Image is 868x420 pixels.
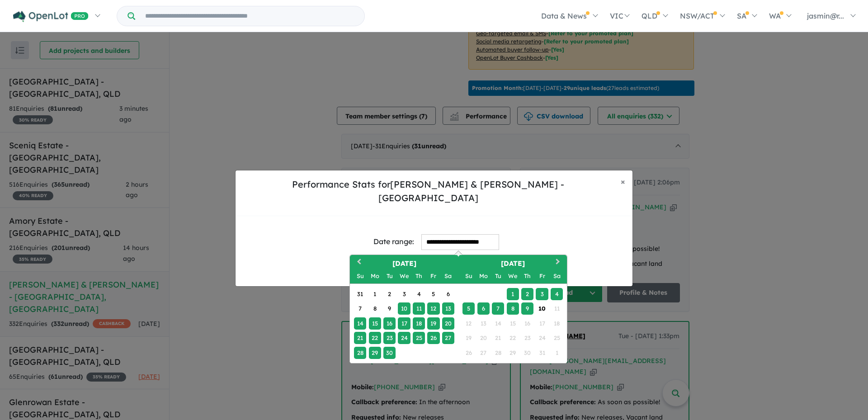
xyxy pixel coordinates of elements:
div: Choose Sunday, September 21st, 2025 [354,332,366,344]
div: Choose Sunday, September 28th, 2025 [354,347,366,359]
div: Not available Tuesday, October 28th, 2025 [492,347,504,359]
div: Choose Saturday, September 20th, 2025 [442,317,454,330]
div: Choose Monday, September 1st, 2025 [369,288,381,300]
button: Previous Month [351,256,365,270]
div: Friday [427,270,439,282]
div: Choose Friday, September 19th, 2025 [427,317,439,330]
div: Wednesday [507,270,519,282]
div: Not available Thursday, October 23rd, 2025 [521,332,533,344]
div: Choose Tuesday, September 23rd, 2025 [383,332,396,344]
div: Choose Sunday, August 31st, 2025 [354,288,366,300]
div: Choose Sunday, September 14th, 2025 [354,317,366,330]
h2: [DATE] [350,259,458,269]
div: Choose Monday, October 6th, 2025 [477,302,490,315]
div: Choose Monday, September 8th, 2025 [369,302,381,315]
div: Wednesday [398,270,410,282]
div: Monday [369,270,381,282]
div: Not available Wednesday, October 22nd, 2025 [507,332,519,344]
div: Not available Thursday, October 30th, 2025 [521,347,533,359]
div: Choose Thursday, September 4th, 2025 [413,288,425,300]
div: Choose Wednesday, September 3rd, 2025 [398,288,410,300]
div: Not available Saturday, November 1st, 2025 [551,347,563,359]
div: Choose Thursday, September 18th, 2025 [413,317,425,330]
div: Month September, 2025 [353,287,455,360]
div: Not available Sunday, October 19th, 2025 [462,332,475,344]
div: Not available Friday, October 31st, 2025 [536,347,548,359]
div: Monday [477,270,490,282]
div: Not available Monday, October 13th, 2025 [477,317,490,330]
div: Choose Tuesday, September 30th, 2025 [383,347,396,359]
div: Choose Sunday, September 7th, 2025 [354,302,366,315]
div: Not available Friday, October 17th, 2025 [536,317,548,330]
div: Not available Saturday, October 25th, 2025 [551,332,563,344]
div: Not available Tuesday, October 21st, 2025 [492,332,504,344]
div: Choose Wednesday, October 8th, 2025 [507,302,519,315]
div: Month October, 2025 [461,287,564,360]
div: Choose Tuesday, October 7th, 2025 [492,302,504,315]
div: Choose Monday, September 15th, 2025 [369,317,381,330]
div: Choose Wednesday, September 10th, 2025 [398,302,410,315]
span: × [621,176,625,187]
div: Thursday [521,270,533,282]
div: Not available Saturday, October 11th, 2025 [551,302,563,315]
div: Not available Tuesday, October 14th, 2025 [492,317,504,330]
div: Choose Friday, September 12th, 2025 [427,302,439,315]
button: Next Month [552,256,566,270]
div: Tuesday [383,270,396,282]
div: Sunday [462,270,475,282]
div: Not available Friday, October 24th, 2025 [536,332,548,344]
div: Friday [536,270,548,282]
div: Not available Saturday, October 18th, 2025 [551,317,563,330]
div: Choose Saturday, September 27th, 2025 [442,332,454,344]
div: Choose Thursday, September 11th, 2025 [413,302,425,315]
div: Not available Wednesday, October 29th, 2025 [507,347,519,359]
div: Choose Friday, October 10th, 2025 [536,302,548,315]
div: Thursday [413,270,425,282]
div: Choose Thursday, September 25th, 2025 [413,332,425,344]
div: Date range: [373,236,414,248]
div: Not available Wednesday, October 15th, 2025 [507,317,519,330]
div: Not available Sunday, October 12th, 2025 [462,317,475,330]
div: Choose Thursday, October 2nd, 2025 [521,288,533,300]
div: Choose Saturday, September 6th, 2025 [442,288,454,300]
div: Choose Wednesday, October 1st, 2025 [507,288,519,300]
div: Sunday [354,270,366,282]
div: Saturday [551,270,563,282]
div: Choose Date [349,255,567,363]
div: Choose Monday, September 29th, 2025 [369,347,381,359]
img: Openlot PRO Logo White [13,11,89,22]
div: Choose Tuesday, September 16th, 2025 [383,317,396,330]
div: Choose Sunday, October 5th, 2025 [462,302,475,315]
div: Choose Friday, October 3rd, 2025 [536,288,548,300]
h5: Performance Stats for [PERSON_NAME] & [PERSON_NAME] - [GEOGRAPHIC_DATA] [243,178,613,205]
div: Not available Thursday, October 16th, 2025 [521,317,533,330]
div: Not available Sunday, October 26th, 2025 [462,347,475,359]
h2: [DATE] [458,259,567,269]
div: Choose Saturday, September 13th, 2025 [442,302,454,315]
input: Try estate name, suburb, builder or developer [137,6,363,26]
div: Choose Friday, September 26th, 2025 [427,332,439,344]
div: Tuesday [492,270,504,282]
div: Choose Tuesday, September 2nd, 2025 [383,288,396,300]
div: Not available Monday, October 20th, 2025 [477,332,490,344]
div: Not available Monday, October 27th, 2025 [477,347,490,359]
div: Choose Thursday, October 9th, 2025 [521,302,533,315]
div: Choose Tuesday, September 9th, 2025 [383,302,396,315]
div: Choose Monday, September 22nd, 2025 [369,332,381,344]
div: Choose Wednesday, September 24th, 2025 [398,332,410,344]
span: jasmin@r... [807,11,844,20]
div: Choose Saturday, October 4th, 2025 [551,288,563,300]
div: Choose Wednesday, September 17th, 2025 [398,317,410,330]
div: Saturday [442,270,454,282]
div: Choose Friday, September 5th, 2025 [427,288,439,300]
